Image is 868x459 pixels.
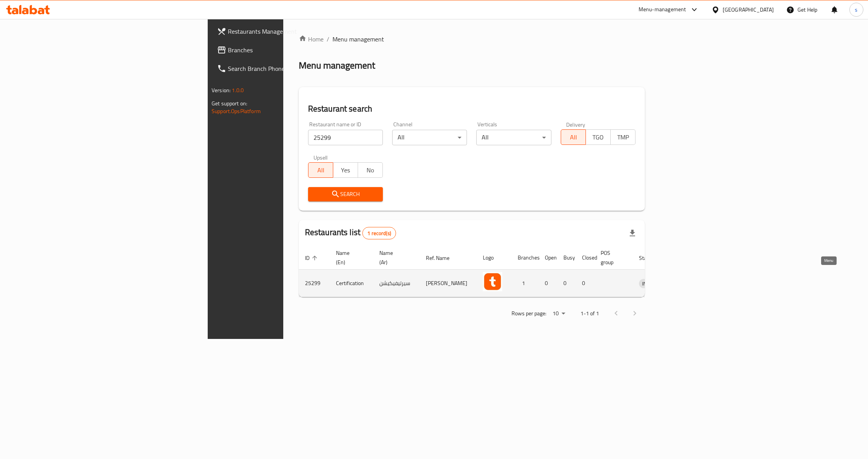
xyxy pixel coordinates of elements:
[476,130,551,145] div: All
[228,64,346,73] span: Search Branch Phone
[539,270,557,297] td: 0
[228,27,346,36] span: Restaurants Management
[212,85,231,95] span: Version:
[639,279,665,288] div: INACTIVE
[362,227,396,239] div: Total records count
[483,272,502,291] img: Certification
[614,132,632,143] span: TMP
[333,162,358,178] button: Yes
[511,246,539,270] th: Branches
[305,227,396,239] h2: Restaurants list
[299,34,645,44] nav: breadcrumb
[211,59,353,78] a: Search Branch Phone
[299,246,701,297] table: enhanced table
[576,246,594,270] th: Closed
[723,5,774,14] div: [GEOGRAPHIC_DATA]
[576,270,594,297] td: 0
[561,129,586,145] button: All
[312,165,330,176] span: All
[601,248,623,267] span: POS group
[308,162,333,178] button: All
[313,155,328,160] label: Upsell
[420,270,477,297] td: [PERSON_NAME]
[557,246,576,270] th: Busy
[566,122,586,127] label: Delivery
[511,270,539,297] td: 1
[232,85,244,95] span: 1.0.0
[336,165,355,176] span: Yes
[589,132,608,143] span: TGO
[212,106,261,116] a: Support.OpsPlatform
[332,34,384,44] span: Menu management
[511,309,546,318] p: Rows per page:
[361,165,380,176] span: No
[639,5,686,14] div: Menu-management
[358,162,383,178] button: No
[228,45,346,55] span: Branches
[639,253,664,263] span: Status
[299,59,375,72] h2: Menu management
[539,246,557,270] th: Open
[610,129,635,145] button: TMP
[623,224,642,242] div: Export file
[308,130,383,145] input: Search for restaurant name or ID..
[379,248,410,267] span: Name (Ar)
[308,187,383,201] button: Search
[212,98,247,108] span: Get support on:
[308,103,635,115] h2: Restaurant search
[314,189,377,199] span: Search
[211,41,353,59] a: Branches
[564,132,583,143] span: All
[477,246,511,270] th: Logo
[363,230,396,237] span: 1 record(s)
[305,253,320,263] span: ID
[639,279,665,288] span: INACTIVE
[373,270,420,297] td: سيرتيفيكيشن
[557,270,576,297] td: 0
[392,130,467,145] div: All
[549,308,568,320] div: Rows per page:
[855,5,858,14] span: s
[336,248,364,267] span: Name (En)
[580,309,599,318] p: 1-1 of 1
[426,253,460,263] span: Ref. Name
[211,22,353,41] a: Restaurants Management
[586,129,611,145] button: TGO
